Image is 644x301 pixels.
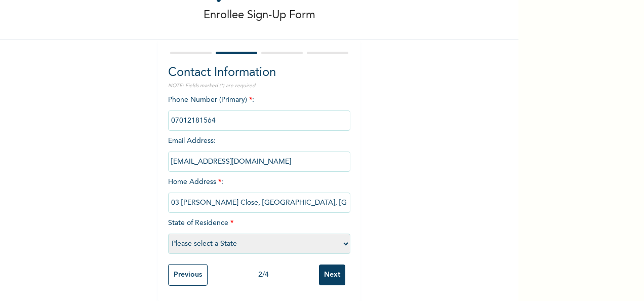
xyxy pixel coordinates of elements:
h2: Contact Information [168,64,350,82]
div: 2 / 4 [208,270,319,280]
input: Previous [168,264,208,286]
input: Enter email Address [168,152,350,172]
p: NOTE: Fields marked (*) are required [168,82,350,90]
span: Phone Number (Primary) : [168,96,350,124]
span: Email Address : [168,137,350,165]
span: State of Residence [168,219,350,247]
p: Enrollee Sign-Up Form [204,7,315,24]
input: Next [319,265,345,285]
input: Enter home address [168,193,350,213]
input: Enter Primary Phone Number [168,110,350,131]
span: Home Address : [168,178,350,206]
